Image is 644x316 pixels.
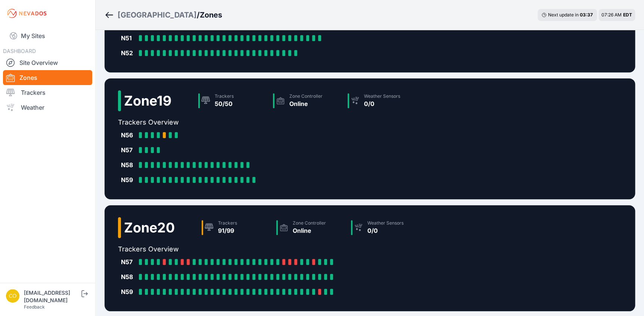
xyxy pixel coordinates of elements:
[3,55,92,70] a: Site Overview
[199,217,273,238] a: Trackers91/99
[3,85,92,100] a: Trackers
[293,220,326,226] div: Zone Controller
[121,131,136,140] div: N56
[367,226,404,235] div: 0/0
[215,99,234,108] div: 50/50
[289,93,323,99] div: Zone Controller
[121,272,136,281] div: N58
[367,220,404,226] div: Weather Sensors
[121,287,136,296] div: N59
[24,289,80,304] div: [EMAIL_ADDRESS][DOMAIN_NAME]
[118,244,423,254] h2: Trackers Overview
[348,217,423,238] a: Weather Sensors0/0
[6,289,19,303] img: controlroomoperator@invenergy.com
[121,175,136,184] div: N59
[345,90,419,111] a: Weather Sensors0/0
[218,226,237,235] div: 91/99
[195,90,270,111] a: Trackers50/50
[124,220,175,235] h2: Zone 20
[218,220,237,226] div: Trackers
[215,93,234,99] div: Trackers
[121,49,136,57] div: N52
[121,34,136,43] div: N51
[121,146,136,154] div: N57
[121,160,136,169] div: N58
[364,93,400,99] div: Weather Sensors
[548,12,579,18] span: Next update in
[3,70,92,85] a: Zones
[200,10,222,20] h3: Zones
[623,12,632,18] span: EDT
[3,27,92,45] a: My Sites
[293,226,326,235] div: Online
[601,12,622,18] span: 07:26 AM
[118,117,419,128] h2: Trackers Overview
[124,93,171,108] h2: Zone 19
[6,7,48,19] img: Nevados
[24,304,45,310] a: Feedback
[105,5,222,25] nav: Breadcrumb
[3,48,36,54] span: DASHBOARD
[289,99,323,108] div: Online
[580,12,593,18] div: 03 : 37
[118,10,197,20] a: [GEOGRAPHIC_DATA]
[364,99,400,108] div: 0/0
[197,10,200,20] span: /
[3,100,92,115] a: Weather
[121,257,136,266] div: N57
